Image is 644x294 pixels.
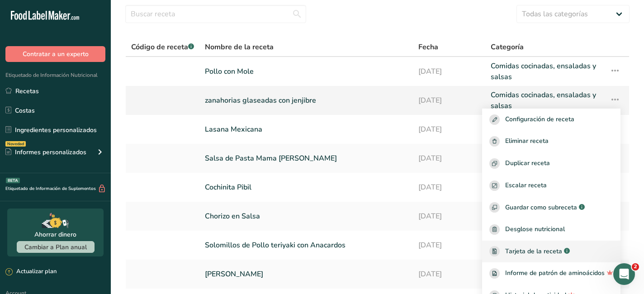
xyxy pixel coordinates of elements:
span: Fecha [418,42,438,52]
span: Tarjeta de la receta [505,247,562,256]
button: Escalar receta [482,175,620,197]
a: [DATE] [418,90,479,111]
span: Escalar receta [505,180,547,191]
a: Lasana Mexicana [205,119,407,140]
a: Comidas cocinadas, ensaladas y salsas [491,90,599,111]
span: Desglose nutricional [505,224,565,235]
a: [DATE] [418,119,479,140]
a: Salsa de Pasta Mama [PERSON_NAME] [205,147,407,169]
button: Cambiar a Plan anual [17,241,95,253]
a: [DATE] [418,61,479,82]
div: Novedad [5,141,26,147]
span: Código de receta [131,42,194,52]
button: Contratar a un experto [5,46,105,62]
a: [DATE] [418,205,479,227]
span: Categoría [491,42,524,52]
a: [DATE] [418,234,479,256]
a: Comidas cocinadas, ensaladas y salsas [491,61,599,82]
button: Eliminar receta [482,131,620,153]
a: Informe de patrón de aminoácidos [482,262,620,285]
span: Informe de patrón de aminoácidos [505,268,605,279]
input: Buscar receta [125,5,306,23]
a: Desglose nutricional [482,218,620,241]
a: Cochinita Pibil [205,176,407,198]
span: Nombre de la receta [205,42,274,52]
span: Eliminar receta [505,136,549,147]
a: [PERSON_NAME] [205,263,407,285]
a: [DATE] [418,263,479,285]
span: Guardar como subreceta [505,203,577,212]
a: zanahorias glaseadas con jenjibre [205,90,407,111]
iframe: Intercom live chat [613,263,635,285]
button: Configuración de receta [482,109,620,131]
a: Chorizo en Salsa [205,205,407,227]
span: 2 [632,263,639,270]
a: Solomillos de Pollo teriyaki con Anacardos [205,234,407,256]
a: Pollo con Mole [205,61,407,82]
div: Actualizar plan [5,267,57,276]
div: Ahorrar dinero [34,230,76,239]
a: Tarjeta de la receta [482,241,620,263]
span: Cambiar a Plan anual [24,243,87,251]
button: Guardar como subreceta [482,196,620,218]
button: Duplicar receta [482,152,620,175]
span: Configuración de receta [505,114,574,125]
div: Informes personalizados [5,147,86,157]
a: [DATE] [418,176,479,198]
a: [DATE] [418,147,479,169]
div: BETA [6,178,20,183]
span: Duplicar receta [505,158,550,169]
